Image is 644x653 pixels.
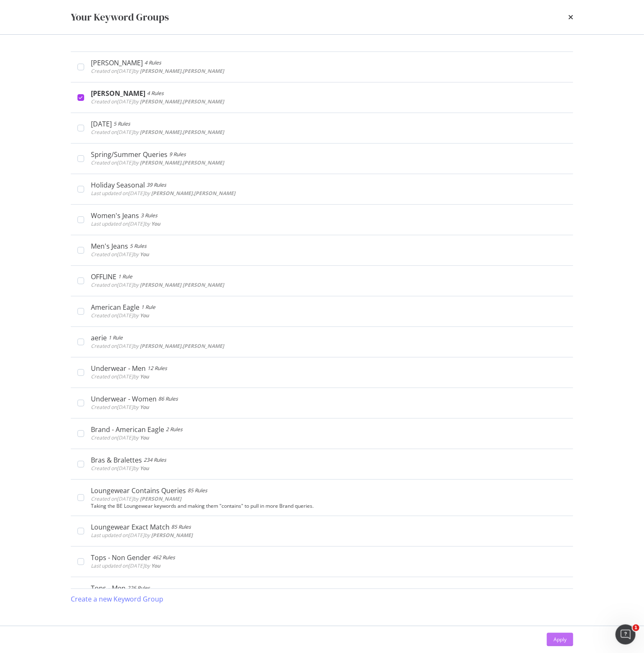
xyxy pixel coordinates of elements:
[140,434,149,441] b: You
[140,312,149,319] b: You
[127,584,150,592] div: 226 Rules
[166,425,183,434] div: 2 Rules
[91,281,224,288] span: Created on [DATE] by
[147,364,167,373] div: 12 Rules
[91,220,160,227] span: Last updated on [DATE] by
[118,273,132,281] div: 1 Rule
[91,181,145,189] div: Holiday Seasonal
[71,589,163,609] button: Create a new Keyword Group
[91,523,170,531] div: Loungewear Exact Match
[140,495,181,502] b: [PERSON_NAME]
[140,373,149,380] b: You
[91,425,164,434] div: Brand - American Eagle
[151,562,160,569] b: You
[152,553,175,562] div: 462 Rules
[158,395,178,403] div: 86 Rules
[151,220,160,227] b: You
[140,465,149,472] b: You
[108,334,123,342] div: 1 Rule
[91,373,149,380] span: Created on [DATE] by
[91,395,157,403] div: Underwear - Women
[151,190,235,197] b: [PERSON_NAME].[PERSON_NAME]
[140,129,224,136] b: [PERSON_NAME].[PERSON_NAME]
[91,465,149,472] span: Created on [DATE] by
[91,404,149,411] span: Created on [DATE] by
[141,303,155,311] div: 1 Rule
[91,486,186,495] div: Loungewear Contains Queries
[91,434,149,441] span: Created on [DATE] by
[91,503,567,509] div: Taking the BE Loungewear keywords and making them "contains" to pull in more Brand queries.
[140,159,224,166] b: [PERSON_NAME].[PERSON_NAME]
[140,342,224,350] b: [PERSON_NAME].[PERSON_NAME]
[130,242,147,250] div: 5 Rules
[91,584,126,592] div: Tops - Men
[91,89,145,98] div: [PERSON_NAME]
[91,251,149,258] span: Created on [DATE] by
[91,59,143,67] div: [PERSON_NAME]
[91,342,224,350] span: Created on [DATE] by
[91,190,235,197] span: Last updated on [DATE] by
[91,334,107,342] div: aerie
[140,98,224,105] b: [PERSON_NAME].[PERSON_NAME]
[547,633,573,646] button: Apply
[91,159,224,166] span: Created on [DATE] by
[91,129,224,136] span: Created on [DATE] by
[141,211,157,220] div: 3 Rules
[568,10,573,24] div: times
[91,312,149,319] span: Created on [DATE] by
[91,273,116,281] div: OFFLINE
[140,67,224,75] b: [PERSON_NAME].[PERSON_NAME]
[113,120,130,128] div: 5 Rules
[554,636,567,643] div: Apply
[633,625,639,631] span: 1
[91,364,146,373] div: Underwear - Men
[91,553,151,562] div: Tops - Non Gender
[140,251,149,258] b: You
[169,150,186,159] div: 9 Rules
[71,10,169,24] div: Your Keyword Groups
[147,181,166,189] div: 39 Rules
[91,303,139,311] div: American Eagle
[71,594,163,604] div: Create a new Keyword Group
[144,456,166,464] div: 234 Rules
[188,486,207,495] div: 85 Rules
[616,625,636,645] iframe: Intercom live chat
[91,495,181,502] span: Created on [DATE] by
[140,404,149,411] b: You
[91,67,224,75] span: Created on [DATE] by
[147,89,164,98] div: 4 Rules
[91,211,139,220] div: Women's Jeans
[151,532,193,539] b: [PERSON_NAME]
[91,98,224,105] span: Created on [DATE] by
[140,281,224,288] b: [PERSON_NAME] [PERSON_NAME]
[171,523,191,531] div: 85 Rules
[91,242,128,250] div: Men's Jeans
[91,562,160,569] span: Last updated on [DATE] by
[144,59,161,67] div: 4 Rules
[91,456,142,464] div: Bras & Bralettes
[91,120,112,128] div: [DATE]
[91,150,167,159] div: Spring/Summer Queries
[91,532,193,539] span: Last updated on [DATE] by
